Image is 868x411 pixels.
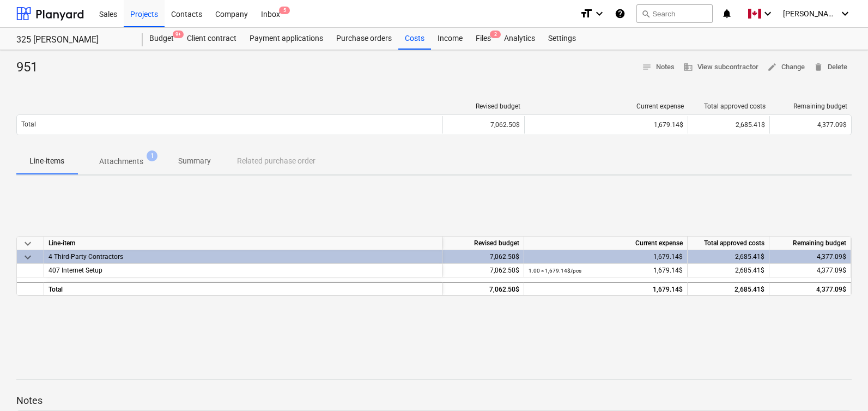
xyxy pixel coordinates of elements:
div: 4,377.09$ [769,250,851,264]
a: Costs [398,28,431,50]
p: Attachments [99,156,143,167]
span: edit [767,62,777,72]
div: Current expense [524,237,688,250]
div: 2,685.41$ [688,250,769,264]
div: 1,679.14$ [529,250,683,264]
button: Change [763,59,809,76]
span: 4,377.09$ [817,267,846,274]
span: 4,377.09$ [817,121,847,129]
div: Revised budget [442,237,524,250]
span: 1 [147,150,157,161]
span: search [641,9,650,18]
span: notes [642,62,652,72]
div: 7,062.50$ [442,282,524,295]
i: keyboard_arrow_down [761,7,774,20]
div: 7,062.50$ [442,250,524,264]
div: 1,679.14$ [529,121,683,129]
span: 5 [279,7,290,14]
span: 2 [490,31,501,38]
a: Analytics [497,28,542,50]
span: View subcontractor [683,61,758,74]
div: 4,377.09$ [769,282,851,295]
i: format_size [580,7,593,20]
i: keyboard_arrow_down [839,7,852,20]
span: Notes [642,61,675,74]
span: delete [814,62,823,72]
button: Delete [809,59,852,76]
span: 9+ [173,31,184,38]
div: 325 [PERSON_NAME] [16,34,130,46]
button: View subcontractor [679,59,763,76]
div: Budget [143,28,180,50]
p: Line-items [29,155,64,167]
div: Current expense [529,102,684,110]
div: Revised budget [447,102,520,110]
span: Delete [814,61,847,74]
div: Total [44,282,442,295]
div: 1,679.14$ [529,283,683,297]
span: 407 Internet Setup [48,267,102,274]
span: keyboard_arrow_down [21,237,34,250]
div: 4 Third-Party Contractors [48,250,438,263]
div: 951 [16,59,46,76]
i: Knowledge base [615,7,626,20]
iframe: Chat Widget [814,359,868,411]
p: Total [21,120,36,129]
div: Remaining budget [769,237,851,250]
a: Client contract [180,28,243,50]
span: [PERSON_NAME] [783,9,837,18]
a: Purchase orders [330,28,398,50]
div: 1,679.14$ [529,264,683,277]
div: Remaining budget [774,102,847,110]
span: keyboard_arrow_down [21,251,34,264]
div: Total approved costs [693,102,766,110]
i: notifications [721,7,732,20]
div: Line-item [44,237,442,250]
div: 2,685.41$ [688,116,769,134]
a: Settings [542,28,582,50]
a: Budget9+ [143,28,180,50]
button: Notes [638,59,679,76]
p: Summary [178,155,211,167]
div: Files [469,28,497,50]
span: 2,685.41$ [735,267,764,274]
span: business [683,62,693,72]
div: 7,062.50$ [442,116,524,134]
div: Total approved costs [688,237,769,250]
i: keyboard_arrow_down [593,7,606,20]
a: Income [431,28,469,50]
button: Search [636,4,713,23]
div: 2,685.41$ [688,282,769,295]
div: 7,062.50$ [442,264,524,277]
small: 1.00 × 1,679.14$ / pcs [529,268,581,274]
p: Notes [16,394,852,407]
a: Files2 [469,28,497,50]
a: Payment applications [243,28,330,50]
span: Change [767,61,805,74]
